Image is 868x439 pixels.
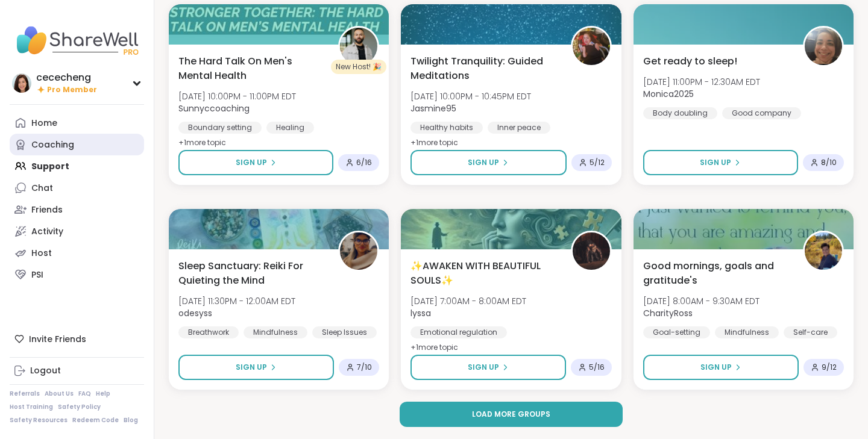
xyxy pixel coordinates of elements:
[573,232,610,270] img: lyssa
[356,158,372,167] span: 6 / 16
[178,259,325,288] span: Sleep Sanctuary: Reiki For Quieting the Mind
[822,363,837,372] span: 9 / 12
[410,122,483,134] div: Healthy habits
[10,177,144,199] a: Chat
[357,363,372,372] span: 7 / 10
[236,157,267,168] span: Sign Up
[410,307,431,319] b: lyssa
[643,326,710,338] div: Goal-setting
[715,326,779,338] div: Mindfulness
[10,416,68,425] a: Safety Resources
[10,134,144,155] a: Coaching
[31,269,43,281] div: PSI
[178,90,296,102] span: [DATE] 10:00PM - 11:00PM EDT
[643,54,737,69] span: Get ready to sleep!
[331,60,386,74] div: New Host! 🎉
[805,232,842,270] img: CharityRoss
[10,390,40,398] a: Referrals
[45,390,74,398] a: About Us
[589,363,605,372] span: 5 / 16
[590,158,605,167] span: 5 / 12
[10,360,144,382] a: Logout
[643,88,694,100] b: Monica2025
[805,28,842,65] img: Monica2025
[340,232,377,270] img: odesyss
[10,403,53,411] a: Host Training
[178,102,250,114] b: Sunnyccoaching
[410,90,531,102] span: [DATE] 10:00PM - 10:45PM EDT
[266,122,314,134] div: Healing
[643,76,760,88] span: [DATE] 11:00PM - 12:30AM EDT
[488,122,550,134] div: Inner peace
[573,28,610,65] img: Jasmine95
[31,182,53,195] div: Chat
[700,157,731,168] span: Sign Up
[472,409,550,420] span: Load more groups
[10,199,144,220] a: Friends
[236,362,267,373] span: Sign Up
[643,150,798,175] button: Sign Up
[643,307,693,319] b: CharityRoss
[410,295,526,307] span: [DATE] 7:00AM - 8:00AM EDT
[468,157,499,168] span: Sign Up
[36,71,97,84] div: cececheng
[178,54,325,83] span: The Hard Talk On Men's Mental Health
[468,362,499,373] span: Sign Up
[178,307,212,319] b: odesyss
[410,102,456,114] b: Jasmine95
[78,390,91,398] a: FAQ
[643,355,799,380] button: Sign Up
[178,355,334,380] button: Sign Up
[643,259,790,288] span: Good mornings, goals and gratitude's
[47,85,97,95] span: Pro Member
[10,19,144,61] img: ShareWell Nav Logo
[244,326,307,338] div: Mindfulness
[643,295,759,307] span: [DATE] 8:00AM - 9:30AM EDT
[400,402,623,427] button: Load more groups
[410,150,566,175] button: Sign Up
[124,416,138,425] a: Blog
[31,226,63,238] div: Activity
[410,54,557,83] span: Twilight Tranquility: Guided Meditations
[72,416,119,425] a: Redeem Code
[784,326,837,338] div: Self-care
[410,259,557,288] span: ✨AWAKEN WITH BEAUTIFUL SOULS✨
[178,150,333,175] button: Sign Up
[12,73,31,93] img: cececheng
[821,158,837,167] span: 8 / 10
[31,204,63,216] div: Friends
[31,139,74,151] div: Coaching
[410,355,565,380] button: Sign Up
[178,122,262,134] div: Boundary setting
[31,248,52,260] div: Host
[30,365,61,377] div: Logout
[10,220,144,242] a: Activity
[10,242,144,264] a: Host
[31,117,57,129] div: Home
[178,295,295,307] span: [DATE] 11:30PM - 12:00AM EDT
[700,362,732,373] span: Sign Up
[312,326,377,338] div: Sleep Issues
[722,107,801,119] div: Good company
[10,264,144,285] a: PSI
[178,326,239,338] div: Breathwork
[643,107,717,119] div: Body doubling
[340,28,377,65] img: Sunnyccoaching
[410,326,507,338] div: Emotional regulation
[10,112,144,134] a: Home
[96,390,110,398] a: Help
[58,403,101,411] a: Safety Policy
[10,328,144,350] div: Invite Friends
